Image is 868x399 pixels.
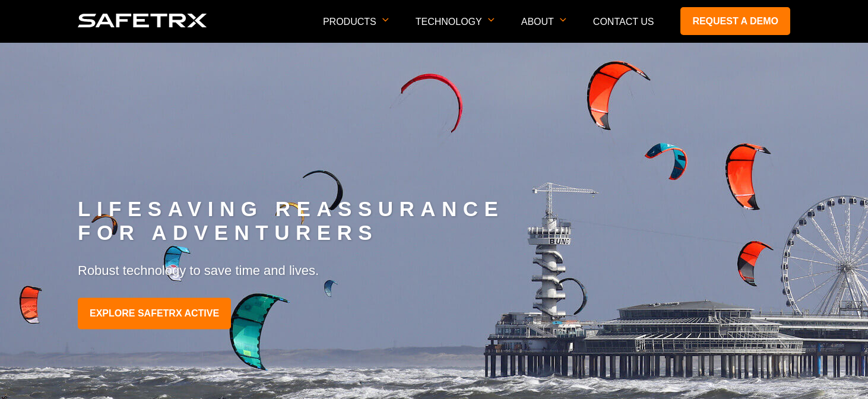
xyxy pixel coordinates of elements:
p: About [521,17,566,42]
p: Technology [416,17,495,42]
h2: LIFESAVING REASSURANCE FOR ADVENTURERS [78,198,790,245]
img: arrow icon [488,18,495,22]
img: arrow icon [382,18,389,22]
a: Request a demo [680,7,790,35]
p: Robust technology to save time and lives. [78,262,790,280]
img: arrow icon [560,18,566,22]
p: Products [323,17,389,42]
img: logo SafeTrx [78,14,207,27]
a: Contact Us [593,17,654,27]
a: EXPLORE SAFETRX ACTIVE [78,298,231,330]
